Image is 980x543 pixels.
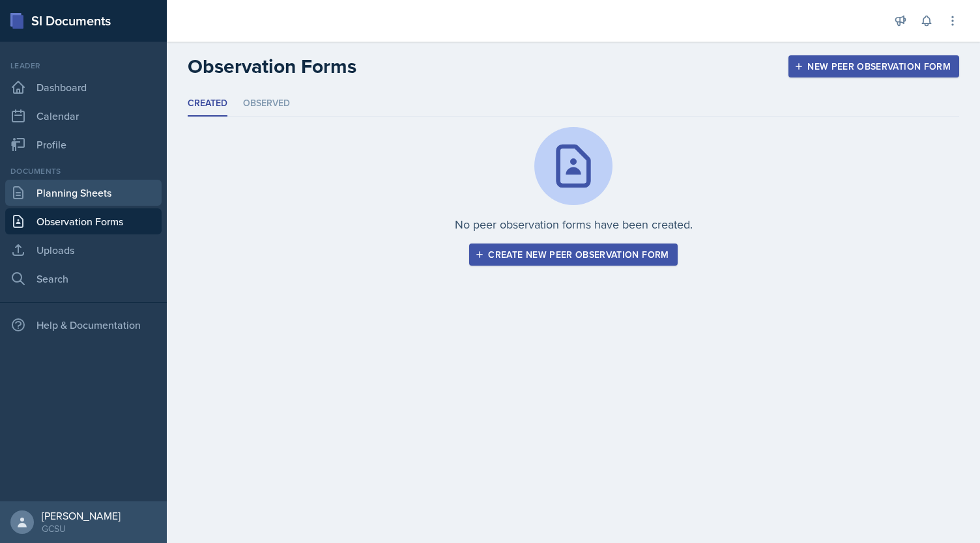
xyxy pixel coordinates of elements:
[5,103,162,129] a: Calendar
[469,244,677,266] button: Create new peer observation form
[5,60,162,72] div: Leader
[455,216,693,233] p: No peer observation forms have been created.
[5,132,162,158] a: Profile
[797,61,951,72] div: New Peer Observation Form
[188,55,356,78] h2: Observation Forms
[188,91,227,117] li: Created
[5,312,162,338] div: Help & Documentation
[788,55,959,77] button: New Peer Observation Form
[42,509,121,522] div: [PERSON_NAME]
[5,266,162,292] a: Search
[478,249,669,260] div: Create new peer observation form
[42,522,121,535] div: GCSU
[243,91,290,117] li: Observed
[5,74,162,100] a: Dashboard
[5,237,162,263] a: Uploads
[5,165,162,177] div: Documents
[5,180,162,206] a: Planning Sheets
[5,208,162,234] a: Observation Forms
